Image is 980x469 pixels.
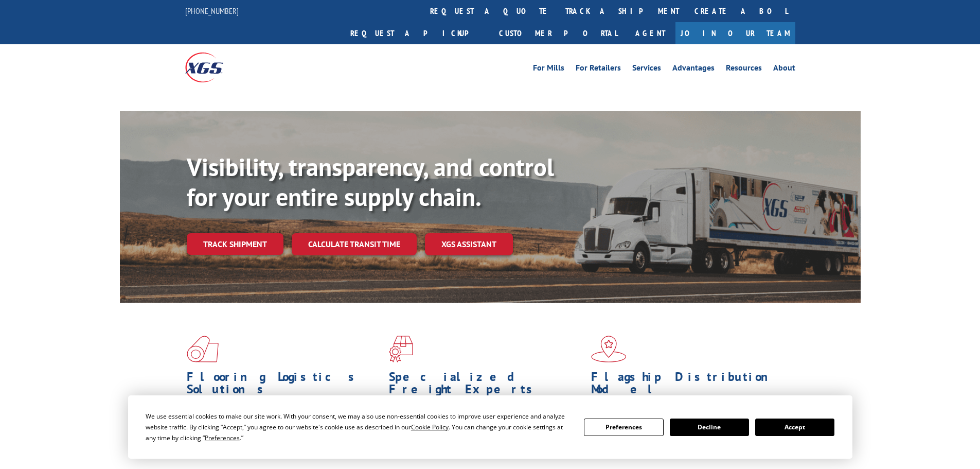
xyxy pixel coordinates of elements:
[389,371,583,401] h1: Specialized Freight Experts
[292,233,417,255] a: Calculate transit time
[625,22,675,44] a: Agent
[425,233,513,255] a: XGS ASSISTANT
[187,371,381,401] h1: Flooring Logistics Solutions
[343,22,491,44] a: Request a pickup
[773,64,795,75] a: About
[491,22,625,44] a: Customer Portal
[632,64,661,75] a: Services
[670,419,749,436] button: Decline
[187,233,283,255] a: Track shipment
[672,64,715,75] a: Advantages
[128,395,852,459] div: Cookie Consent Prompt
[755,419,834,436] button: Accept
[411,423,449,431] span: Cookie Policy
[205,433,240,442] span: Preferences
[533,64,564,75] a: For Mills
[146,411,572,443] div: We use essential cookies to make our site work. With your consent, we may also use non-essential ...
[584,419,663,436] button: Preferences
[591,371,786,401] h1: Flagship Distribution Model
[675,22,795,44] a: Join Our Team
[185,6,239,16] a: [PHONE_NUMBER]
[576,64,621,75] a: For Retailers
[591,336,627,362] img: xgs-icon-flagship-distribution-model-red
[187,336,219,362] img: xgs-icon-total-supply-chain-intelligence-red
[389,336,413,362] img: xgs-icon-focused-on-flooring-red
[726,64,762,75] a: Resources
[187,151,554,213] b: Visibility, transparency, and control for your entire supply chain.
